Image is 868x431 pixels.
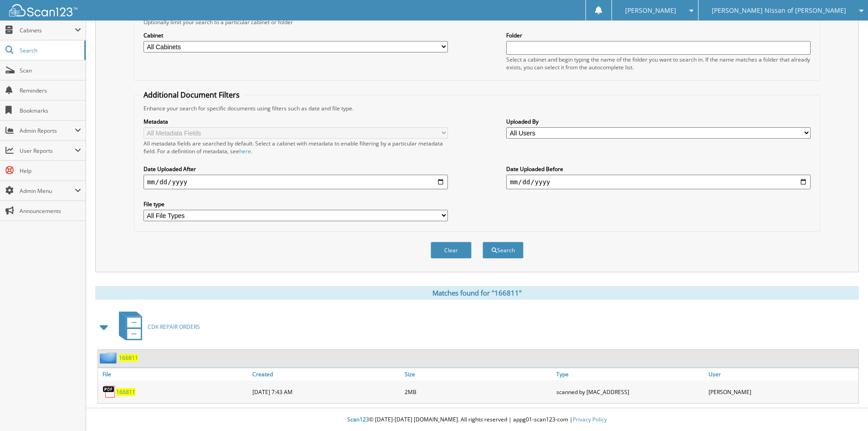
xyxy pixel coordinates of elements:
[20,26,75,34] span: Cabinets
[103,385,116,399] img: PDF.png
[822,387,868,431] iframe: Chat Widget
[116,388,135,396] a: 166811
[250,368,402,380] a: Created
[144,118,448,125] label: Metadata
[506,165,811,173] label: Date Uploaded Before
[506,118,811,125] label: Uploaded By
[9,4,77,16] img: scan123-logo-white.svg
[144,31,448,39] label: Cabinet
[100,352,119,363] img: folder2.png
[20,107,81,114] span: Bookmarks
[144,140,448,155] div: All metadata fields are searched by default. Select a cabinet with metadata to enable filtering b...
[95,286,859,300] div: Matches found for "166811"
[139,18,815,26] div: Optionally limit your search to a particular cabinet or folder
[20,67,81,74] span: Scan
[20,147,75,155] span: User Reports
[402,383,555,401] div: 2MB
[625,8,676,13] span: [PERSON_NAME]
[20,47,80,54] span: Search
[250,383,402,401] div: [DATE] 7:43 AM
[402,368,555,380] a: Size
[706,383,858,401] div: [PERSON_NAME]
[573,415,607,423] a: Privacy Policy
[86,409,868,431] div: © [DATE]-[DATE] [DOMAIN_NAME]. All rights reserved | appg01-scan123-com |
[554,368,706,380] a: Type
[20,167,81,175] span: Help
[144,165,448,173] label: Date Uploaded After
[20,187,75,195] span: Admin Menu
[98,368,250,380] a: File
[144,200,448,208] label: File type
[113,309,200,345] a: CDK REPAIR ORDERS
[506,56,811,71] div: Select a cabinet and begin typing the name of the folder you want to search in. If the name match...
[20,127,75,135] span: Admin Reports
[20,207,81,215] span: Announcements
[554,383,706,401] div: scanned by [MAC_ADDRESS]
[483,242,524,259] button: Search
[119,354,138,362] a: 166811
[239,147,251,155] a: here
[706,368,858,380] a: User
[139,90,244,100] legend: Additional Document Filters
[20,87,81,94] span: Reminders
[712,8,846,13] span: [PERSON_NAME] Nissan of [PERSON_NAME]
[144,175,448,189] input: start
[506,175,811,189] input: end
[506,31,811,39] label: Folder
[139,104,815,112] div: Enhance your search for specific documents using filters such as date and file type.
[431,242,472,259] button: Clear
[148,323,200,331] span: CDK REPAIR ORDERS
[347,415,369,423] span: Scan123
